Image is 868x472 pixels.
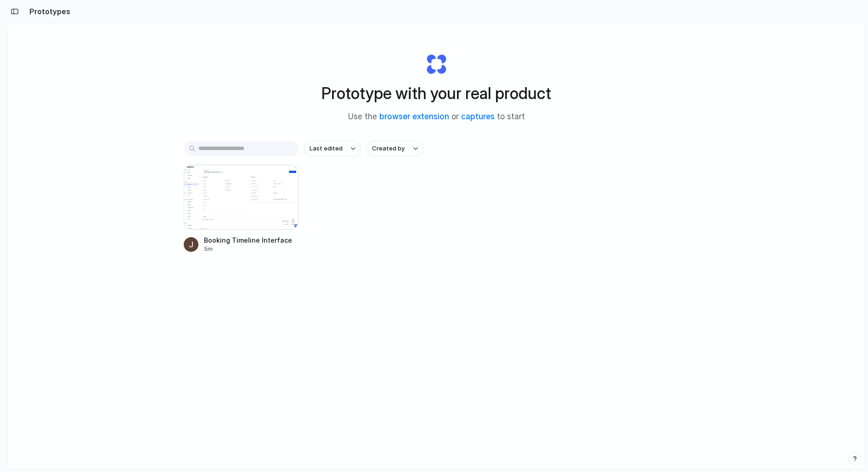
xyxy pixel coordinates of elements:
[379,112,449,121] a: browser extension
[310,144,343,153] span: Last edited
[372,144,405,153] span: Created by
[304,141,361,156] button: Last edited
[184,165,299,253] a: Booking Timeline InterfaceBooking Timeline Interface5m
[204,235,292,245] div: Booking Timeline Interface
[321,81,551,106] h1: Prototype with your real product
[26,6,70,17] h2: Prototypes
[204,245,292,253] div: 5m
[366,141,423,156] button: Created by
[461,112,495,121] a: captures
[348,111,525,123] span: Use the or to start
